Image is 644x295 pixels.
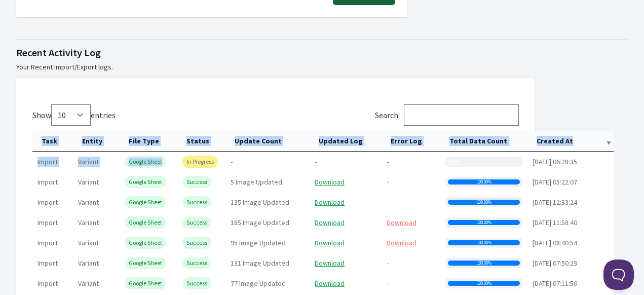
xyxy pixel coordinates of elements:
[125,176,166,188] span: Google Sheet
[448,220,520,225] div: 100.00%
[32,233,73,253] td: import
[32,273,73,293] td: import
[315,238,345,247] a: Download
[225,131,310,152] th: Update Count
[527,233,614,253] td: [DATE] 08:40:54
[125,237,166,249] span: Google Sheet
[387,177,389,187] span: -
[315,218,345,227] a: Download
[231,177,282,187] span: 5 Image Updated
[73,212,120,233] td: variant
[125,156,166,168] span: Google Sheet
[16,46,628,60] h1: Recent Activity Log
[387,157,389,166] span: -
[182,216,211,229] span: Success
[527,212,614,233] td: [DATE] 11:58:40
[440,131,527,152] th: Total Data Count
[182,257,211,269] span: Success
[73,152,120,172] td: variant
[73,233,120,253] td: variant
[182,237,211,249] span: Success
[73,131,120,152] th: Entity
[51,104,91,126] select: Showentries
[315,177,345,187] a: Download
[125,277,166,289] span: Google Sheet
[527,273,614,293] td: [DATE] 07:11:56
[177,131,225,152] th: Status
[527,152,614,172] td: [DATE] 06:28:35
[32,253,73,273] td: import
[182,196,211,208] span: Success
[231,218,289,227] span: 185 Image Updated
[32,152,73,172] td: import
[527,253,614,273] td: [DATE] 07:50:29
[231,198,289,207] span: 135 Image Updated
[315,279,345,288] a: Download
[73,192,120,212] td: variant
[448,281,520,286] div: 100.00%
[387,198,389,207] span: -
[125,196,166,208] span: Google Sheet
[32,110,116,120] label: Show entries
[387,218,416,227] a: Download
[315,198,345,207] a: Download
[125,257,166,269] span: Google Sheet
[448,261,520,266] div: 100.00%
[32,131,73,152] th: Task
[448,179,520,185] div: 100.00%
[375,110,519,120] label: Search:
[603,260,634,290] iframe: Toggle Customer Support
[527,172,614,192] td: [DATE] 05:22:07
[231,259,289,268] span: 131 Image Updated
[448,240,520,245] div: 100.00%
[32,192,73,212] td: import
[32,212,73,233] td: import
[120,131,177,152] th: File Type
[404,104,519,126] input: Search:
[182,277,211,289] span: Success
[387,238,416,247] a: Download
[182,176,211,188] span: Success
[231,279,286,288] span: 77 Image Updated
[16,62,628,72] p: Your Recent Import/Export logs.
[387,279,389,288] span: -
[73,253,120,273] td: variant
[125,216,166,229] span: Google Sheet
[310,131,382,152] th: Updated Log
[315,157,317,166] span: -
[387,259,389,268] span: -
[382,131,440,152] th: Error Log
[225,152,310,172] td: -
[73,273,120,293] td: variant
[32,172,73,192] td: import
[527,192,614,212] td: [DATE] 12:33:24
[448,200,520,205] div: 100.00%
[315,259,345,268] a: Download
[231,238,286,247] span: 95 Image Updated
[73,172,120,192] td: variant
[182,156,218,168] span: In Progress
[527,131,614,152] th: Created At: activate to sort column ascending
